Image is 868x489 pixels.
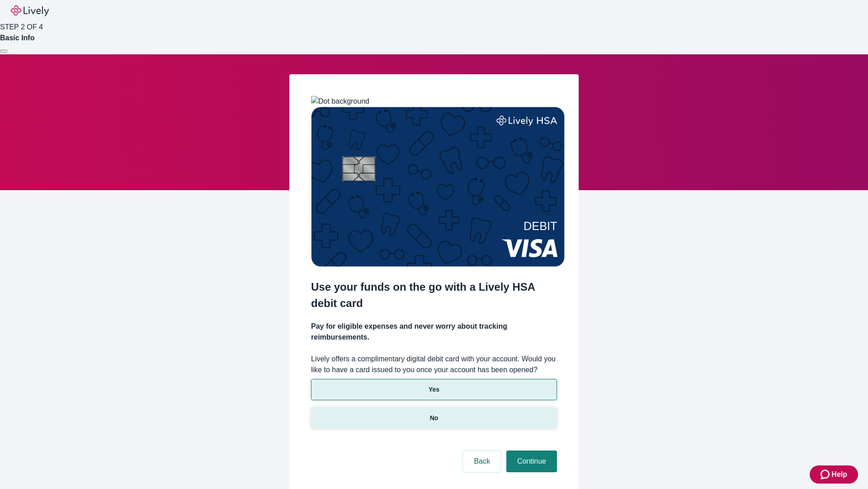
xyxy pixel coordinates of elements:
[821,469,831,480] svg: Zendesk support icon
[311,107,565,267] img: Debit card
[430,413,439,423] p: No
[311,279,557,312] h2: Use your funds on the go with a Lively HSA debit card
[311,96,369,107] img: Dot background
[311,407,557,429] button: No
[506,451,557,472] button: Continue
[463,451,501,472] button: Back
[311,379,557,400] button: Yes
[311,354,557,375] label: Lively offers a complimentary digital debit card with your account. Would you like to have a card...
[831,469,847,480] span: Help
[810,465,858,484] button: Zendesk support iconHelp
[311,321,557,343] h4: Pay for eligible expenses and never worry about tracking reimbursements.
[11,5,49,16] img: Lively
[429,385,439,394] p: Yes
